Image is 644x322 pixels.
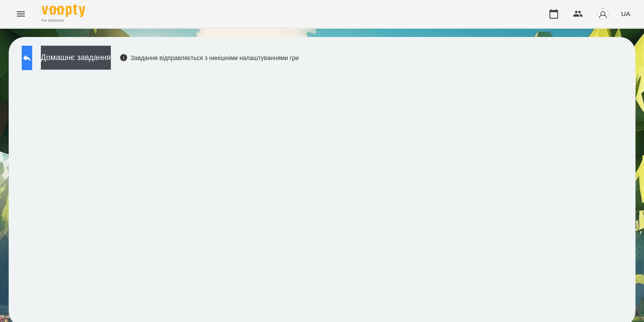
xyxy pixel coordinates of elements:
span: UA [621,9,630,18]
img: Voopty Logo [42,4,85,17]
button: Домашнє завдання [41,46,111,70]
button: UA [617,6,634,22]
button: Menu [10,3,31,24]
img: avatar_s.png [597,8,609,20]
div: Завдання відправляється з нинішніми налаштуваннями гри [120,54,299,62]
span: For Business [42,18,85,23]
